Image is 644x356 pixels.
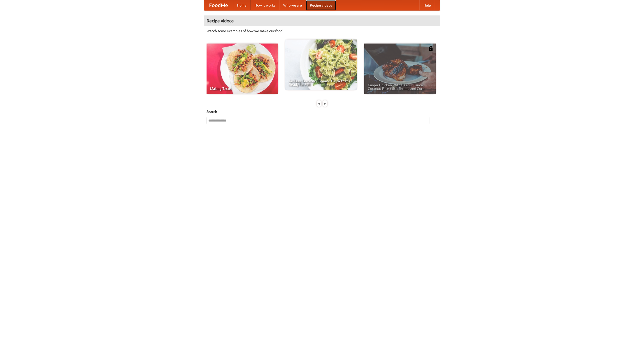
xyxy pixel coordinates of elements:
span: An Easy, Summery Tomato Pasta That's Ready for Fall [289,79,353,86]
a: An Easy, Summery Tomato Pasta That's Ready for Fall [285,39,357,90]
a: Making Tacos [207,44,278,94]
img: 483408.png [428,46,433,51]
h5: Search [207,109,437,114]
a: Help [419,0,435,10]
a: Home [233,0,251,10]
div: « [317,100,321,107]
div: » [323,100,327,107]
a: FoodMe [204,0,233,10]
h4: Recipe videos [204,16,440,26]
a: How it works [251,0,279,10]
a: Who we are [279,0,306,10]
a: Recipe videos [306,0,336,10]
span: Making Tacos [210,87,274,90]
p: Watch some examples of how we make our food! [207,28,437,33]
